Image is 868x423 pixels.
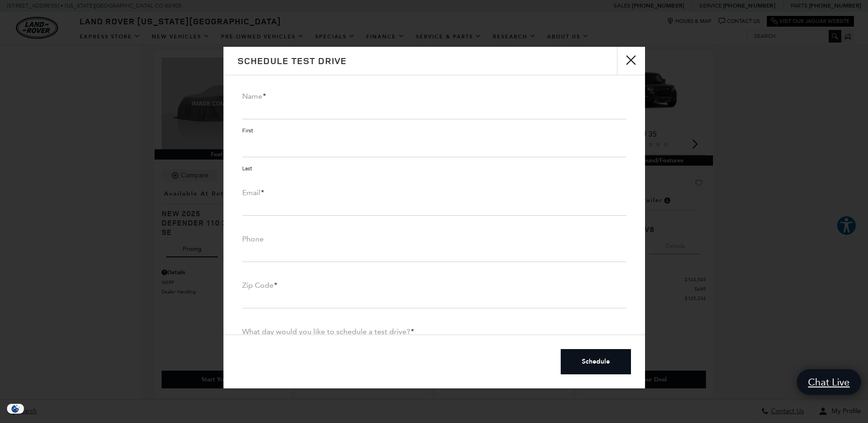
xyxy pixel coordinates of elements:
button: Schedule [561,349,631,374]
label: First [242,127,253,134]
img: Opt-Out Icon [5,404,26,414]
button: close [617,47,645,75]
input: First name [242,101,626,119]
input: Last name [242,139,626,157]
label: Name [242,92,266,101]
span: Chat Live [803,376,854,388]
label: What day would you like to schedule a test drive? [242,327,414,336]
h2: Schedule Test Drive [237,56,347,66]
label: Last [242,165,252,172]
label: Zip Code [242,281,277,290]
a: Chat Live [797,369,861,395]
label: Email [242,188,264,197]
section: Click to Open Cookie Consent Modal [5,404,26,414]
label: Phone [242,234,264,243]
